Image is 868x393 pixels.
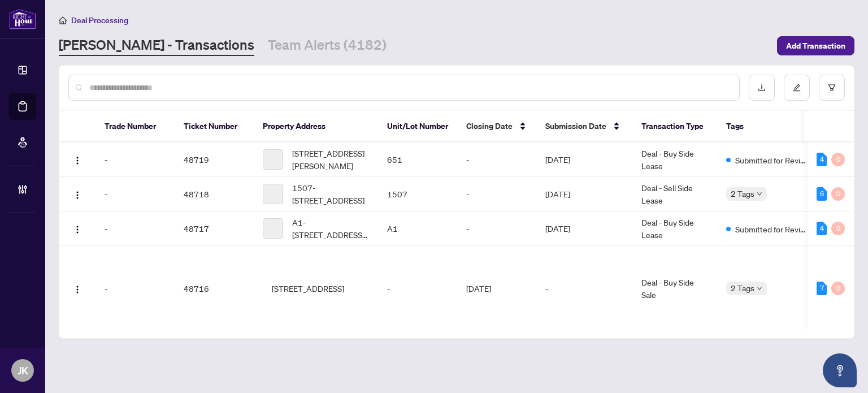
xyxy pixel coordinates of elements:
th: Closing Date [457,111,536,142]
img: Logo [73,225,82,234]
img: logo [9,8,36,29]
button: Logo [68,219,86,237]
span: 2 Tags [731,187,754,200]
td: [DATE] [536,177,632,211]
td: 1507 [378,177,457,211]
td: 48717 [175,211,254,246]
span: Submitted for Review [735,223,809,235]
span: 1507-[STREET_ADDRESS] [292,182,369,206]
img: Logo [73,191,82,200]
td: Deal - Sell Side Lease [632,177,717,211]
div: 0 [831,153,845,166]
span: Closing Date [466,120,513,132]
a: [PERSON_NAME] - Transactions [59,36,254,56]
th: Trade Number [96,111,175,142]
td: [DATE] [536,211,632,246]
span: JK [18,362,28,378]
button: Logo [68,185,86,203]
td: [DATE] [536,142,632,177]
td: A1 [378,211,457,246]
span: filter [828,84,836,92]
td: - [457,142,536,177]
td: Deal - Buy Side Lease [632,211,717,246]
td: - [96,177,175,211]
th: Submission Date [536,111,632,142]
span: Submission Date [545,120,606,132]
span: Add Transaction [786,37,845,55]
button: Logo [68,279,86,297]
td: 651 [378,142,457,177]
button: download [749,75,775,101]
button: Add Transaction [777,36,854,55]
th: Tags [717,111,818,142]
span: A1-[STREET_ADDRESS][PERSON_NAME] [292,216,369,241]
img: Logo [73,285,82,294]
span: Submitted for Review [735,154,809,166]
td: 48719 [175,142,254,177]
td: - [457,211,536,246]
td: - [457,177,536,211]
div: 0 [831,222,845,235]
td: Deal - Buy Side Sale [632,246,717,331]
th: Unit/Lot Number [378,111,457,142]
span: down [757,191,762,197]
td: - [96,211,175,246]
th: Transaction Type [632,111,717,142]
td: Deal - Buy Side Lease [632,142,717,177]
button: filter [819,75,845,101]
button: edit [784,75,810,101]
a: Team Alerts (4182) [268,36,387,56]
span: down [757,286,762,291]
span: edit [793,84,801,92]
td: - [378,246,457,331]
span: [STREET_ADDRESS][PERSON_NAME] [292,147,369,172]
span: home [59,16,67,24]
td: - [96,142,175,177]
div: 4 [817,153,827,166]
td: 48716 [175,246,254,331]
td: - [96,246,175,331]
span: 2 Tags [731,282,754,295]
button: Logo [68,150,86,169]
td: [DATE] [457,246,536,331]
div: 6 [817,187,827,201]
div: 0 [831,282,845,295]
div: 0 [831,187,845,201]
span: [STREET_ADDRESS] [272,282,344,295]
td: 48718 [175,177,254,211]
img: Logo [73,156,82,165]
button: Open asap [823,353,857,387]
th: Ticket Number [175,111,254,142]
td: - [536,246,632,331]
th: Property Address [254,111,378,142]
span: Deal Processing [71,15,128,25]
span: download [758,84,766,92]
div: 4 [817,222,827,235]
div: 7 [817,282,827,295]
